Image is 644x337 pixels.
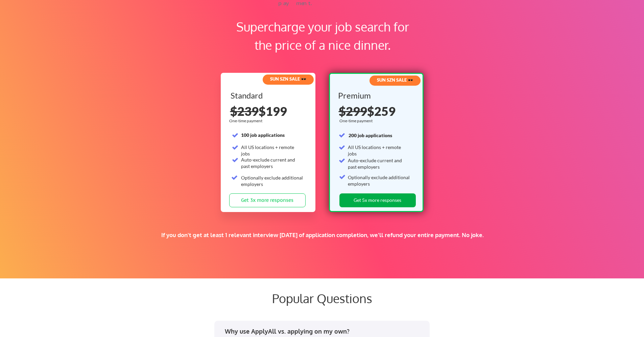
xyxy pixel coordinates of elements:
div: Premium [338,91,412,100]
strong: SUN SZN SALE 🕶️ [377,77,413,83]
div: $259 [339,105,415,117]
strong: 100 job applications [241,132,285,138]
div: One-time payment [229,118,264,124]
button: Get 5x more responses [339,193,416,207]
s: $239 [230,104,259,119]
div: Auto-exclude current and past employers [241,156,304,170]
div: Popular Questions [160,291,484,306]
s: $299 [339,104,367,119]
strong: SUN SZN SALE 🕶️ [270,76,306,82]
div: All US locations + remote jobs [241,144,304,157]
div: Auto-exclude current and past employers [348,157,410,170]
div: Optionally exclude additional employers [241,174,304,188]
div: Why use ApplyAll vs. applying on my own? [225,327,423,336]
div: If you don't get at least 1 relevant interview [DATE] of application completion, we'll refund you... [118,231,527,239]
div: Optionally exclude additional employers [348,174,410,187]
div: $199 [230,105,307,117]
div: Supercharge your job search for the price of a nice dinner. [228,18,418,54]
div: All US locations + remote jobs [348,144,410,157]
div: Standard [231,91,305,100]
button: Get 3x more responses [229,193,306,207]
strong: 200 job applications [349,132,392,138]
